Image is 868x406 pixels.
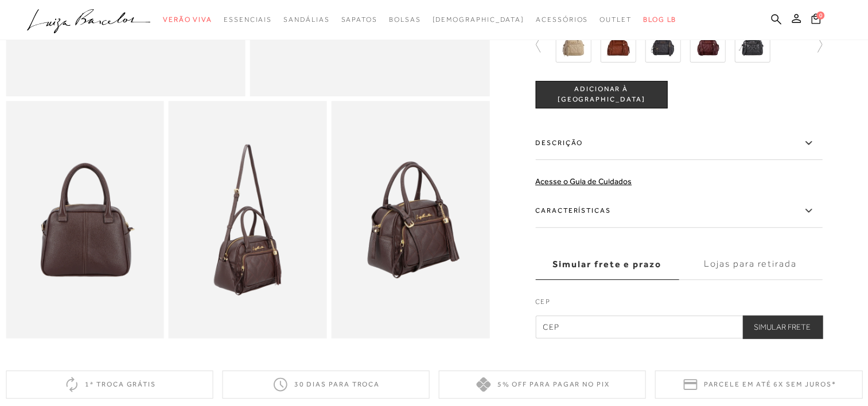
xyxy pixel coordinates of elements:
span: Acessórios [536,15,588,24]
span: Outlet [600,15,632,24]
div: 1ª troca grátis [6,370,213,399]
img: image [331,101,489,338]
button: Simular Frete [742,315,822,338]
a: categoryNavScreenReaderText [600,9,632,30]
span: BLOG LB [643,15,676,24]
label: CEP [535,296,822,313]
img: BOLSA MÉDIA MATELASSÊ FRONTAL COURO VERNIZ PRETO [734,27,770,63]
span: Sandálias [283,15,329,24]
div: 30 dias para troca [222,370,429,399]
button: 0 [808,13,824,28]
img: image [6,101,164,338]
a: Acesse o Guia de Cuidados [535,177,632,186]
img: BOLSA MÉDIA MATELASSÊ FRONTAL BEGE NATA [555,27,591,63]
img: BOLSA MÉDIA MATELASSÊ FRONTAL CINZA [645,27,680,63]
img: Bolsa média matelassê frontal couro bordô [690,27,725,63]
label: Simular frete e prazo [535,249,679,280]
span: ADICIONAR À [GEOGRAPHIC_DATA] [536,84,667,104]
label: Descrição [535,127,822,160]
div: 5% off para pagar no PIX [439,370,646,399]
label: Lojas para retirada [679,249,822,280]
a: categoryNavScreenReaderText [536,9,588,30]
span: [DEMOGRAPHIC_DATA] [432,15,524,24]
a: categoryNavScreenReaderText [163,9,212,30]
span: Verão Viva [163,15,212,24]
input: CEP [535,315,822,338]
a: categoryNavScreenReaderText [283,9,329,30]
span: Sapatos [341,15,377,24]
label: Características [535,194,822,228]
span: Bolsas [389,15,421,24]
span: 0 [816,11,824,19]
button: ADICIONAR À [GEOGRAPHIC_DATA] [535,81,667,108]
a: noSubCategoriesText [432,9,524,30]
div: Parcele em até 6x sem juros* [655,370,862,399]
span: Essenciais [224,15,272,24]
img: BOLSA MÉDIA MATELASSÊ FRONTAL CARAMELO [600,27,636,63]
a: categoryNavScreenReaderText [389,9,421,30]
img: image [169,101,327,338]
a: categoryNavScreenReaderText [341,9,377,30]
a: categoryNavScreenReaderText [224,9,272,30]
a: BLOG LB [643,9,676,30]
